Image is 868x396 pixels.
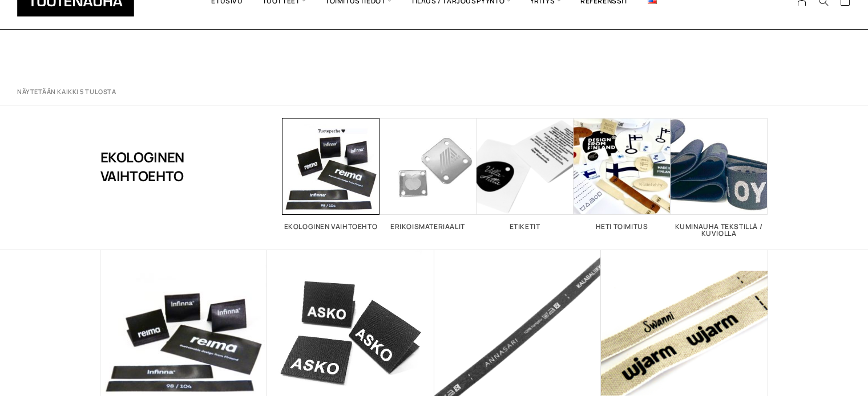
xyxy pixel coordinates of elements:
[671,118,768,237] a: Visit product category Kuminauha tekstillä / kuviolla
[17,88,116,96] p: Näytetään kaikki 5 tulosta
[574,118,671,230] a: Visit product category Heti toimitus
[282,118,380,230] a: Visit product category Ekologinen vaihtoehto
[380,223,477,230] h2: Erikoismateriaalit
[100,118,225,215] h1: Ekologinen vaihtoehto
[282,223,380,230] h2: Ekologinen vaihtoehto
[477,223,574,230] h2: Etiketit
[380,118,477,230] a: Visit product category Erikoismateriaalit
[671,223,768,237] h2: Kuminauha tekstillä / kuviolla
[574,223,671,230] h2: Heti toimitus
[477,118,574,230] a: Visit product category Etiketit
